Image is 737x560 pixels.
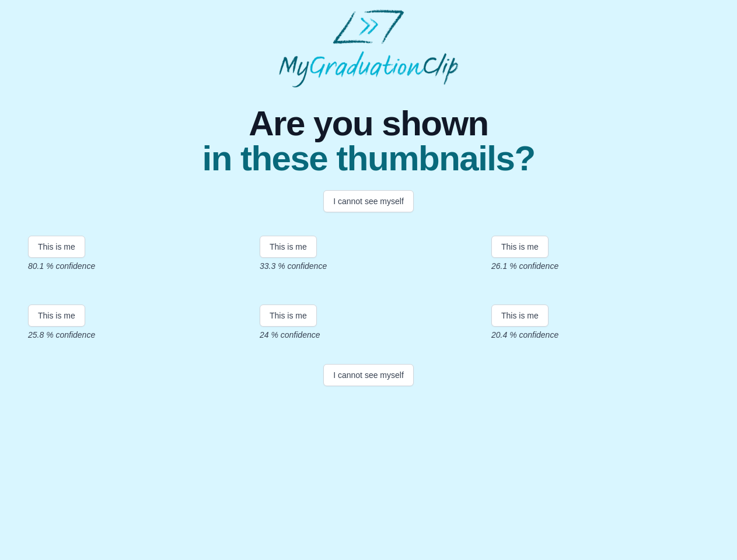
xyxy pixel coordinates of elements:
button: This is me [28,236,85,258]
p: 26.1 % confidence [491,260,709,272]
button: This is me [260,236,317,258]
button: I cannot see myself [323,364,414,386]
span: Are you shown [202,106,535,141]
button: This is me [491,304,549,327]
img: MyGraduationClip [279,9,459,87]
p: 25.8 % confidence [28,329,246,341]
p: 24 % confidence [260,329,477,341]
button: This is me [28,304,85,327]
p: 80.1 % confidence [28,260,246,272]
span: in these thumbnails? [202,141,535,176]
button: I cannot see myself [323,190,414,212]
button: This is me [491,236,549,258]
p: 33.3 % confidence [260,260,477,272]
p: 20.4 % confidence [491,329,709,341]
button: This is me [260,304,317,327]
